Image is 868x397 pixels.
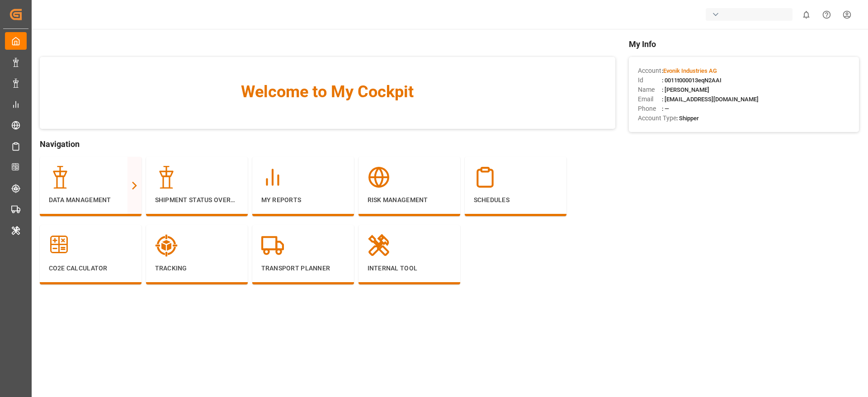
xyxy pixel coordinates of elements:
p: Transport Planner [261,264,345,273]
span: : — [662,105,669,112]
p: Tracking [155,264,239,273]
span: Navigation [40,138,615,150]
span: : [PERSON_NAME] [662,86,709,93]
p: Shipment Status Overview [155,195,239,205]
button: Help Center [816,5,837,25]
span: Email [638,95,662,104]
span: My Info [629,38,859,50]
p: Risk Management [368,195,451,205]
span: : [662,67,717,74]
span: : [EMAIL_ADDRESS][DOMAIN_NAME] [662,96,759,103]
span: Phone [638,104,662,113]
button: show 0 new notifications [796,5,816,25]
p: Internal Tool [368,264,451,273]
p: Data Management [49,195,132,205]
span: Welcome to My Cockpit [58,80,597,104]
p: CO2e Calculator [49,264,132,273]
span: Account Type [638,113,676,123]
span: : Shipper [676,115,699,122]
span: Id [638,76,662,85]
p: Schedules [474,195,557,205]
span: Account [638,66,662,76]
p: My Reports [261,195,345,205]
span: Name [638,85,662,95]
span: : 0011t000013eqN2AAI [662,77,722,84]
span: Evonik Industries AG [663,67,717,74]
